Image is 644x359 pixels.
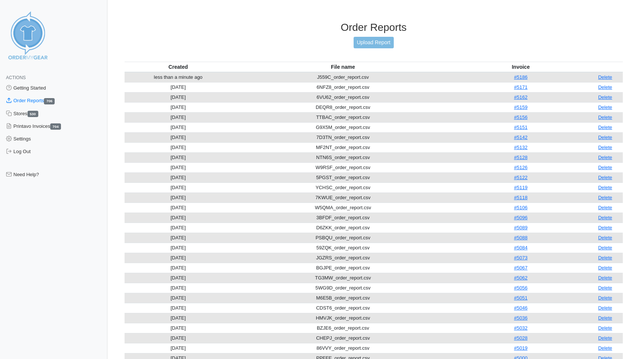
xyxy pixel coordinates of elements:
a: Delete [598,165,612,170]
td: TG3MW_order_report.csv [232,273,454,283]
td: MF2NT_order_report.csv [232,142,454,152]
a: Delete [598,114,612,120]
td: 59ZQK_order_report.csv [232,243,454,253]
td: [DATE] [125,172,232,182]
a: #5126 [514,165,527,170]
td: [DATE] [125,273,232,283]
a: #5051 [514,295,527,301]
a: Delete [598,335,612,341]
a: Delete [598,195,612,200]
span: 530 [28,111,38,117]
a: Delete [598,205,612,210]
td: [DATE] [125,283,232,293]
td: [DATE] [125,243,232,253]
th: File name [232,62,454,72]
td: [DATE] [125,343,232,353]
td: BGJPE_order_report.csv [232,263,454,273]
td: 86VVY_order_report.csv [232,343,454,353]
a: #5118 [514,195,527,200]
a: #5122 [514,175,527,180]
td: [DATE] [125,182,232,193]
td: [DATE] [125,313,232,323]
a: #5067 [514,265,527,271]
a: Delete [598,185,612,190]
td: [DATE] [125,203,232,213]
td: [DATE] [125,263,232,273]
a: #5096 [514,215,527,220]
td: 3BFDF_order_report.csv [232,213,454,223]
td: [DATE] [125,253,232,263]
a: Delete [598,315,612,321]
a: Delete [598,215,612,220]
td: 5PGST_order_report.csv [232,172,454,182]
span: Actions [6,75,26,80]
a: Delete [598,74,612,80]
td: W9RSF_order_report.csv [232,162,454,172]
td: [DATE] [125,333,232,343]
td: 7KWUE_order_report.csv [232,193,454,203]
th: Invoice [454,62,587,72]
a: #5056 [514,285,527,291]
a: Delete [598,124,612,130]
a: #5119 [514,185,527,190]
a: Delete [598,135,612,140]
td: [DATE] [125,323,232,333]
a: Upload Report [354,37,394,48]
td: [DATE] [125,82,232,92]
td: W5QMA_order_report.csv [232,203,454,213]
a: Delete [598,275,612,281]
td: [DATE] [125,233,232,243]
a: Delete [598,104,612,110]
a: Delete [598,175,612,180]
h3: Order Reports [125,21,623,34]
a: #5106 [514,205,527,210]
td: CHEPJ_order_report.csv [232,333,454,343]
td: DEQR8_order_report.csv [232,102,454,112]
td: YCHSC_order_report.csv [232,182,454,193]
td: less than a minute ago [125,72,232,83]
td: [DATE] [125,112,232,122]
a: Delete [598,285,612,291]
td: PSBQU_order_report.csv [232,233,454,243]
a: #5032 [514,325,527,331]
a: Delete [598,305,612,311]
td: CDST6_order_report.csv [232,303,454,313]
td: [DATE] [125,293,232,303]
a: #5128 [514,155,527,160]
td: M6E5B_order_report.csv [232,293,454,303]
td: TTBAC_order_report.csv [232,112,454,122]
a: Delete [598,94,612,100]
a: #5084 [514,245,527,250]
td: [DATE] [125,193,232,203]
a: #5132 [514,145,527,150]
a: Delete [598,265,612,271]
td: NTN6S_order_report.csv [232,152,454,162]
td: J559C_order_report.csv [232,72,454,83]
td: HMVJK_order_report.csv [232,313,454,323]
a: Delete [598,325,612,331]
a: #5151 [514,124,527,130]
a: #5046 [514,305,527,311]
a: #5088 [514,235,527,240]
th: Created [125,62,232,72]
a: #5156 [514,114,527,120]
a: Delete [598,145,612,150]
td: [DATE] [125,303,232,313]
td: 6NFZ8_order_report.csv [232,82,454,92]
td: 7D3TN_order_report.csv [232,132,454,142]
a: Delete [598,255,612,261]
td: [DATE] [125,162,232,172]
a: #5142 [514,135,527,140]
span: 706 [44,98,55,104]
a: #5171 [514,84,527,90]
td: [DATE] [125,213,232,223]
a: Delete [598,155,612,160]
a: #5089 [514,225,527,230]
a: #5036 [514,315,527,321]
td: [DATE] [125,122,232,132]
td: G9X5M_order_report.csv [232,122,454,132]
a: Delete [598,225,612,230]
a: #5159 [514,104,527,110]
a: #5028 [514,335,527,341]
span: 704 [50,123,61,130]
